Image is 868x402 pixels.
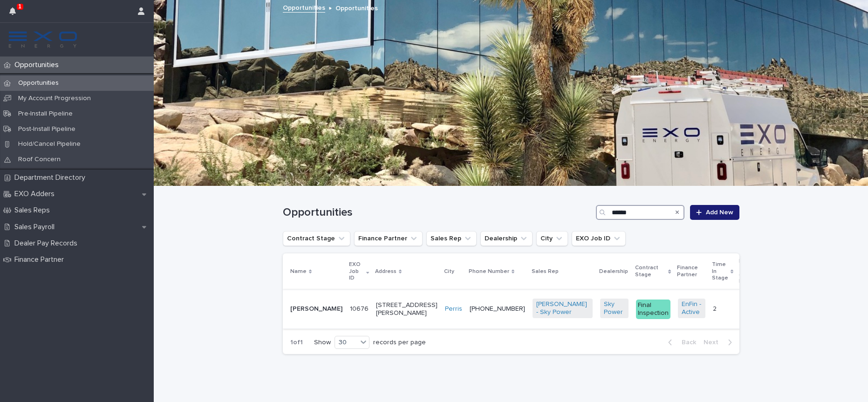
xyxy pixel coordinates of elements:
[444,266,454,277] p: City
[314,339,331,347] p: Show
[690,205,739,220] a: Add New
[11,110,80,118] p: Pre-Install Pipeline
[636,300,670,319] div: Final Inspection
[426,231,477,246] button: Sales Rep
[713,303,718,313] p: 2
[676,339,696,346] span: Back
[335,338,357,347] div: 30
[572,231,626,246] button: EXO Job ID
[700,338,739,347] button: Next
[661,338,700,347] button: Back
[739,256,762,287] p: Last Touched (All Fields)
[11,255,71,264] p: Finance Partner
[480,231,533,246] button: Dealership
[470,306,525,312] a: [PHONE_NUMBER]
[596,205,684,220] input: Search
[445,305,462,313] a: Perris
[704,339,724,346] span: Next
[283,290,783,328] tr: [PERSON_NAME]1067610676 [STREET_ADDRESS][PERSON_NAME]Perris [PHONE_NUMBER][PERSON_NAME] - Sky Pow...
[677,263,706,280] p: Finance Partner
[290,266,307,277] p: Name
[9,6,21,22] div: 1
[712,259,728,283] p: Time In Stage
[11,190,62,198] p: EXO Adders
[11,223,62,232] p: Sales Payroll
[11,61,66,69] p: Opportunities
[11,156,68,164] p: Roof Concern
[335,2,378,13] p: Opportunities
[536,231,568,246] button: City
[283,331,310,354] p: 1 of 1
[11,206,57,215] p: Sales Reps
[290,305,342,313] p: [PERSON_NAME]
[604,300,625,316] a: Sky Power
[350,303,370,313] p: 10676
[349,259,364,283] p: EXO Job ID
[376,301,437,317] p: [STREET_ADDRESS][PERSON_NAME]
[18,3,21,10] p: 1
[599,266,628,277] p: Dealership
[373,339,426,347] p: records per page
[11,173,93,182] p: Department Directory
[469,266,509,277] p: Phone Number
[635,263,666,280] p: Contract Stage
[11,79,66,87] p: Opportunities
[7,30,78,49] img: FKS5r6ZBThi8E5hshIGi
[283,206,593,219] h1: Opportunities
[283,2,325,13] a: Opportunities
[11,140,88,148] p: Hold/Cancel Pipeline
[283,231,350,246] button: Contract Stage
[11,239,85,248] p: Dealer Pay Records
[706,209,733,216] span: Add New
[536,300,589,316] a: [PERSON_NAME] - Sky Power
[354,231,423,246] button: Finance Partner
[532,266,559,277] p: Sales Rep
[11,95,98,102] p: My Account Progression
[682,300,702,316] a: EnFin - Active
[11,125,83,133] p: Post-Install Pipeline
[375,266,396,277] p: Address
